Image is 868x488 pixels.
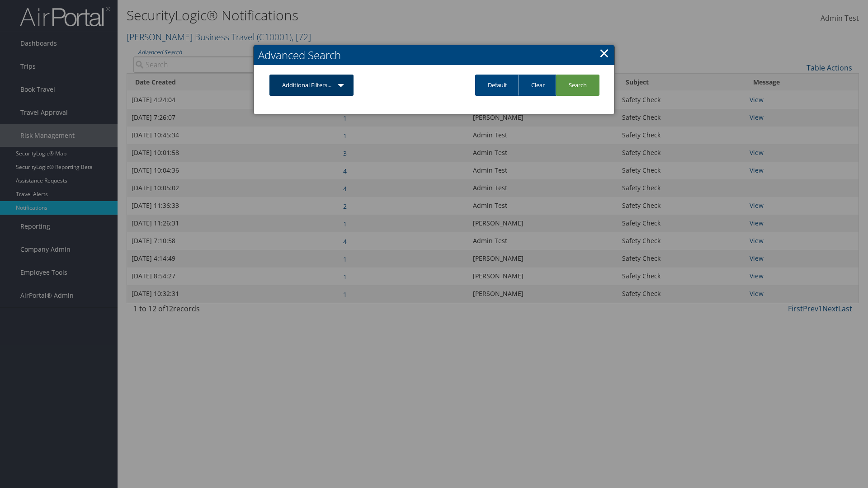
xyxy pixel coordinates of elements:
[599,44,609,62] a: Close
[269,75,354,96] a: Additional Filters...
[475,75,520,96] a: Default
[254,45,614,65] h2: Advanced Search
[556,75,599,96] a: Search
[518,75,557,96] a: Clear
